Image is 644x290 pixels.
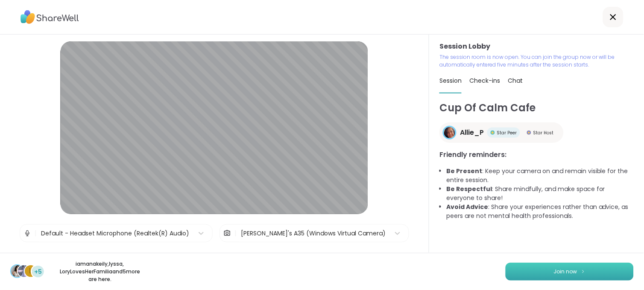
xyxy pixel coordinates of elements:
[444,127,455,138] img: Allie_P
[446,185,634,203] li: : Share mindfully, and make space for everyone to share!
[20,7,79,27] img: ShareWell Logo
[527,130,531,135] img: Star Host
[439,53,634,69] p: The session room is now open. You can join the group now or will be automatically entered five mi...
[41,229,189,238] div: Default - Headset Microphone (Realtek(R) Audio)
[581,269,586,274] img: ShareWell Logomark
[29,266,32,277] span: L
[439,100,634,116] h1: Cup Of Calm Cafe
[446,167,482,175] b: Be Present
[533,130,553,136] span: Star Host
[497,130,517,136] span: Star Peer
[52,260,148,283] p: iamanakeily , lyssa , LoryLovesHerFamilia and 5 more are here.
[506,263,634,281] button: Join now
[34,267,42,276] span: +5
[460,128,484,138] span: Allie_P
[18,265,30,277] img: lyssa
[469,76,500,85] span: Check-ins
[439,122,564,143] a: Allie_PAllie_PStar PeerStar PeerStar HostStar Host
[241,229,386,238] div: [PERSON_NAME]'s A35 (Windows Virtual Camera)
[491,130,495,135] img: Star Peer
[446,203,634,220] li: : Share your experiences rather than advice, as peers are not mental health professionals.
[223,225,231,242] img: Camera
[439,150,634,160] h3: Friendly reminders:
[439,41,634,52] h3: Session Lobby
[446,203,488,211] b: Avoid Advice
[439,76,462,85] span: Session
[11,265,23,277] img: iamanakeily
[446,185,492,193] b: Be Respectful
[508,76,523,85] span: Chat
[554,268,577,275] span: Join now
[23,225,31,242] img: Microphone
[446,167,634,185] li: : Keep your camera on and remain visible for the entire session.
[234,225,237,242] span: |
[35,225,37,242] span: |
